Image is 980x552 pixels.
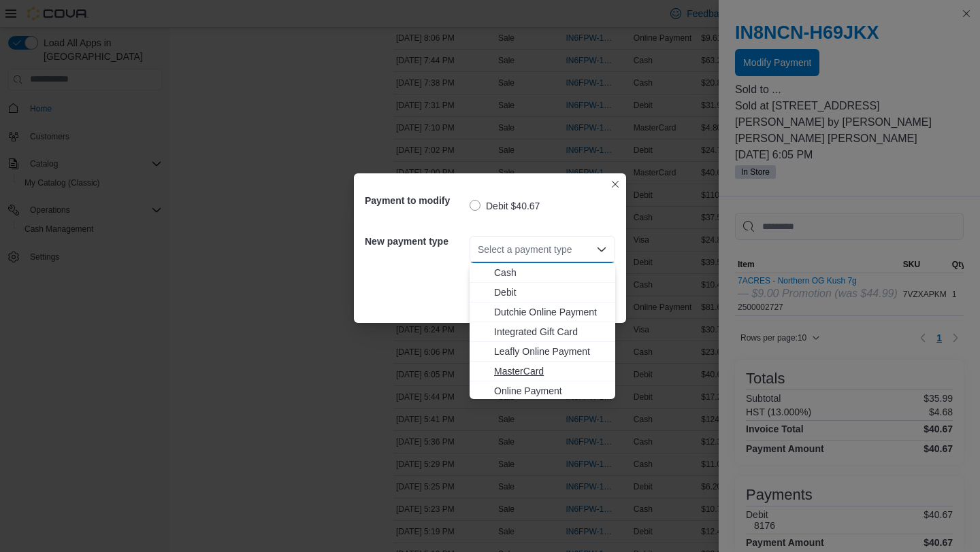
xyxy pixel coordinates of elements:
input: Accessible screen reader label [478,241,479,258]
span: Debit [494,286,607,299]
button: Online Payment [470,381,615,401]
button: Dutchie Online Payment [470,303,615,322]
span: Leafly Online Payment [494,345,607,358]
button: Integrated Gift Card [470,322,615,342]
span: Online Payment [494,384,607,398]
button: Closes this modal window [607,176,623,192]
h5: New payment type [365,228,467,255]
span: Integrated Gift Card [494,325,607,339]
h5: Payment to modify [365,187,467,214]
span: MasterCard [494,364,607,378]
button: Close list of options [596,244,607,255]
button: Leafly Online Payment [470,342,615,362]
span: Dutchie Online Payment [494,305,607,319]
button: Cash [470,263,615,283]
span: Cash [494,266,607,279]
button: MasterCard [470,362,615,381]
button: Debit [470,283,615,303]
label: Debit $40.67 [470,198,540,214]
div: Choose from the following options [470,263,615,421]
